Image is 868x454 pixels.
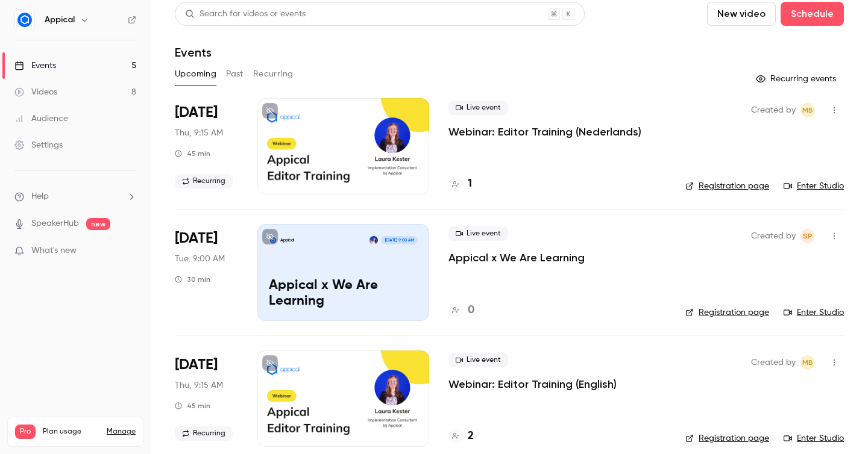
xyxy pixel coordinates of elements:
a: Webinar: Editor Training (Nederlands) [448,125,641,139]
div: Oct 9 Thu, 9:15 AM (Europe/Amsterdam) [175,350,238,447]
button: Recurring [253,64,294,84]
span: Recurring [175,426,233,441]
span: Thu, 9:15 AM [175,379,223,391]
a: 0 [448,302,474,319]
div: Settings [14,139,63,151]
div: Videos [14,86,57,98]
span: Live event [448,101,508,115]
span: Plan usage [43,427,99,437]
span: Created by [751,229,796,243]
span: Pro [15,424,36,439]
a: Webinar: Editor Training (English) [448,377,617,391]
button: New video [707,2,776,26]
span: MB [802,355,813,370]
div: Audience [14,113,68,125]
span: Tue, 9:00 AM [175,253,225,265]
img: Meghan Parinussa [370,236,378,244]
span: Live event [448,353,508,367]
div: Search for videos or events [185,8,306,20]
span: Milo Baars [800,103,815,117]
button: Recurring events [750,69,844,89]
li: help-dropdown-opener [14,190,136,203]
span: [DATE] [175,229,218,248]
span: SP [803,229,813,243]
h4: 2 [468,428,474,444]
span: Thu, 9:15 AM [175,127,223,139]
a: Enter Studio [784,180,844,192]
iframe: Noticeable Trigger [122,246,136,257]
a: Registration page [685,432,769,444]
span: [DATE] 9:00 AM [381,236,417,244]
span: [DATE] [175,355,218,375]
span: Created by [751,103,796,117]
div: Events [14,60,56,72]
p: Appical x We Are Learning [269,278,418,309]
a: SpeakerHub [31,217,79,230]
div: 45 min [175,149,210,158]
button: Past [226,64,244,84]
span: What's new [31,244,77,257]
a: Appical x We Are Learning [448,250,585,265]
span: Milo Baars [800,355,815,370]
span: new [86,218,110,230]
span: [DATE] [175,103,218,122]
button: Upcoming [175,64,216,84]
h4: 1 [468,176,472,192]
button: Schedule [781,2,844,26]
div: 30 min [175,275,210,284]
a: 1 [448,176,472,192]
span: Created by [751,355,796,370]
span: Shanice Peters-Keijlard [800,229,815,243]
h1: Events [175,45,212,60]
span: MB [802,103,813,117]
a: Registration page [685,180,769,192]
span: Recurring [175,174,233,188]
a: Manage [107,427,136,437]
div: 45 min [175,401,210,411]
a: Appical x We Are LearningAppicalMeghan Parinussa[DATE] 9:00 AMAppical x We Are Learning [257,224,429,320]
span: Help [31,190,49,203]
a: Enter Studio [784,306,844,319]
h4: 0 [468,302,474,319]
h6: Appical [45,14,75,26]
a: 2 [448,428,474,444]
a: Registration page [685,306,769,319]
div: Sep 23 Tue, 9:00 AM (Europe/Amsterdam) [175,224,238,320]
span: Live event [448,226,508,241]
p: Appical [280,237,294,243]
div: Sep 11 Thu, 9:15 AM (Europe/Amsterdam) [175,98,238,194]
a: Enter Studio [784,432,844,444]
img: Appical [15,10,34,30]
